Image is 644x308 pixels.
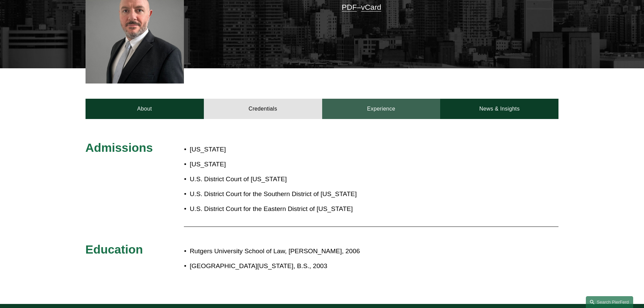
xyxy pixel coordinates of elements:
[190,203,361,215] p: U.S. District Court for the Eastern District of [US_STATE]
[86,99,204,119] a: About
[204,99,322,119] a: Credentials
[190,188,361,200] p: U.S. District Court for the Southern District of [US_STATE]
[586,296,633,308] a: Search this site
[190,245,499,257] p: Rutgers University School of Law, [PERSON_NAME], 2006
[342,3,357,11] a: PDF
[361,3,381,11] a: vCard
[86,141,153,154] span: Admissions
[190,260,499,272] p: [GEOGRAPHIC_DATA][US_STATE], B.S., 2003
[190,144,361,156] p: [US_STATE]
[190,159,361,170] p: [US_STATE]
[86,243,143,256] span: Education
[190,173,361,185] p: U.S. District Court of [US_STATE]
[322,99,440,119] a: Experience
[440,99,558,119] a: News & Insights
